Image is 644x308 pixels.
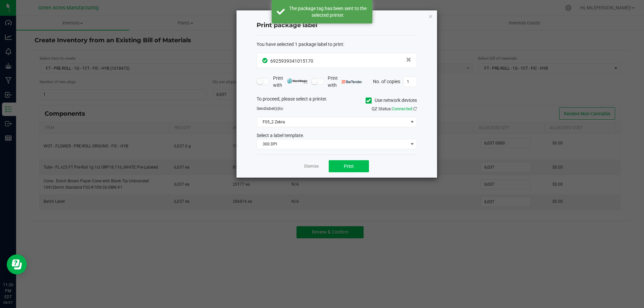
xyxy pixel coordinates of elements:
[257,21,417,30] h4: Print package label
[342,80,362,83] img: bartender.png
[270,58,313,64] span: 6925939341015170
[257,117,408,127] span: F05_2 Zebra
[288,5,367,18] div: The package tag has been sent to the selected printer.
[328,75,362,89] span: Print with
[252,96,422,106] div: To proceed, please select a printer.
[257,139,408,149] span: 300 DPI
[373,78,400,84] span: No. of copies
[262,57,269,64] span: In Sync
[366,97,417,104] label: Use network devices
[372,106,417,111] span: QZ Status:
[329,160,369,172] button: Print
[392,106,412,111] span: Connected
[257,42,343,47] span: You have selected 1 package label to print
[344,164,354,169] span: Print
[273,75,308,89] span: Print with
[257,41,417,48] div: :
[252,132,422,139] div: Select a label template.
[304,164,319,169] a: Dismiss
[7,254,27,274] iframe: Resource center
[287,78,308,83] img: mark_magic_cybra.png
[257,106,284,111] span: Send to:
[266,106,279,111] span: label(s)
